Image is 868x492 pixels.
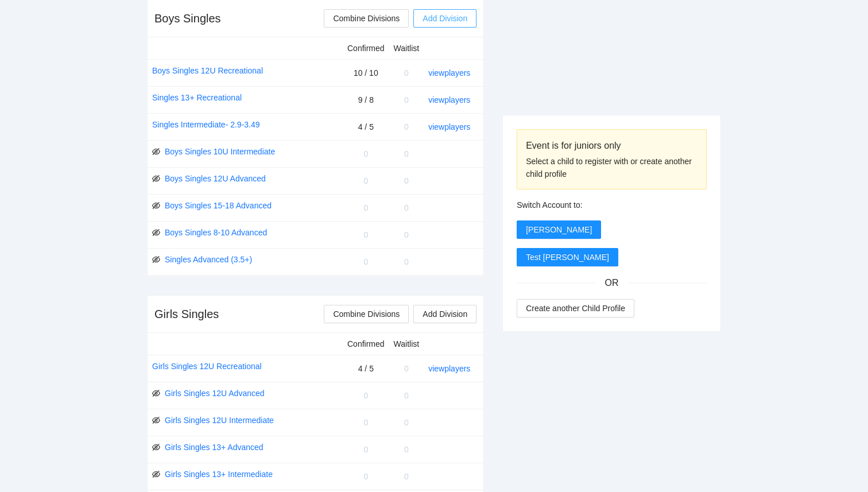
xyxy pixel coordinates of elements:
[394,338,420,350] div: Waitlist
[404,176,409,185] span: 0
[333,308,400,320] span: Combine Divisions
[404,391,409,400] span: 0
[154,306,219,322] div: Girls Singles
[404,149,409,158] span: 0
[343,113,389,140] td: 4 / 5
[363,176,368,185] span: 0
[404,472,409,481] span: 0
[363,391,368,400] span: 0
[165,441,263,454] a: Girls Singles 13+ Advanced
[596,276,628,290] span: OR
[363,257,368,266] span: 0
[324,305,409,323] button: Combine Divisions
[526,251,609,264] span: Test [PERSON_NAME]
[363,203,368,212] span: 0
[165,172,266,185] a: Boys Singles 12U Advanced
[404,122,409,131] span: 0
[324,9,409,28] button: Combine Divisions
[404,445,409,454] span: 0
[152,416,160,424] span: eye-invisible
[347,42,385,55] div: Confirmed
[154,10,221,26] div: Boys Singles
[343,59,389,86] td: 10 / 10
[165,226,267,239] a: Boys Singles 8-10 Advanced
[343,355,389,382] td: 4 / 5
[165,387,265,400] a: Girls Singles 12U Advanced
[423,308,467,320] span: Add Division
[152,202,160,210] span: eye-invisible
[363,472,368,481] span: 0
[363,445,368,454] span: 0
[423,12,467,25] span: Add Division
[152,91,242,104] a: Singles 13+ Recreational
[404,418,409,427] span: 0
[343,86,389,113] td: 9 / 8
[152,175,160,183] span: eye-invisible
[413,305,476,323] button: Add Division
[152,470,160,478] span: eye-invisible
[526,223,592,236] span: [PERSON_NAME]
[526,302,625,315] span: Create another Child Profile
[165,468,273,481] a: Girls Singles 13+ Intermediate
[526,155,697,180] div: Select a child to register with or create another child profile
[517,199,707,211] div: Switch Account to:
[517,220,601,239] button: [PERSON_NAME]
[165,414,274,427] a: Girls Singles 12U Intermediate
[152,255,160,264] span: eye-invisible
[428,122,470,131] a: view players
[152,443,160,451] span: eye-invisible
[428,364,470,373] a: view players
[152,64,263,77] a: Boys Singles 12U Recreational
[526,138,697,153] div: Event is for juniors only
[413,9,476,28] button: Add Division
[165,145,275,158] a: Boys Singles 10U Intermediate
[394,42,420,55] div: Waitlist
[152,360,262,373] a: Girls Singles 12U Recreational
[428,68,470,78] a: view players
[152,118,260,131] a: Singles Intermediate- 2.9-3.49
[363,149,368,158] span: 0
[363,230,368,239] span: 0
[404,95,409,104] span: 0
[404,230,409,239] span: 0
[404,68,409,78] span: 0
[347,338,385,350] div: Confirmed
[363,418,368,427] span: 0
[165,199,272,212] a: Boys Singles 15-18 Advanced
[404,364,409,373] span: 0
[428,95,470,104] a: view players
[152,148,160,156] span: eye-invisible
[517,299,634,317] button: Create another Child Profile
[165,253,252,266] a: Singles Advanced (3.5+)
[404,203,409,212] span: 0
[404,257,409,266] span: 0
[152,389,160,397] span: eye-invisible
[152,228,160,237] span: eye-invisible
[333,12,400,25] span: Combine Divisions
[517,248,618,266] button: Test [PERSON_NAME]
